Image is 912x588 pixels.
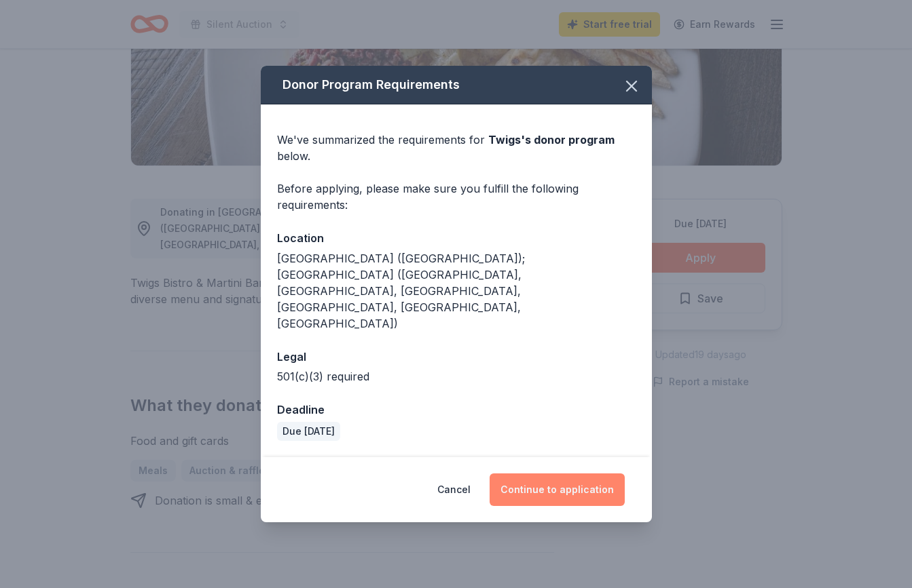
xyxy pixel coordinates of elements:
button: Cancel [437,473,471,506]
div: Location [277,229,636,247]
div: 501(c)(3) required [277,368,636,385]
div: Legal [277,348,636,366]
div: [GEOGRAPHIC_DATA] ([GEOGRAPHIC_DATA]); [GEOGRAPHIC_DATA] ([GEOGRAPHIC_DATA], [GEOGRAPHIC_DATA], [... [277,250,636,332]
span: Twigs 's donor program [488,133,615,146]
div: Before applying, please make sure you fulfill the following requirements: [277,180,636,213]
button: Continue to application [490,473,625,506]
div: Due [DATE] [277,422,340,441]
div: Donor Program Requirements [261,66,652,104]
div: Deadline [277,401,636,418]
div: We've summarized the requirements for below. [277,132,636,164]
